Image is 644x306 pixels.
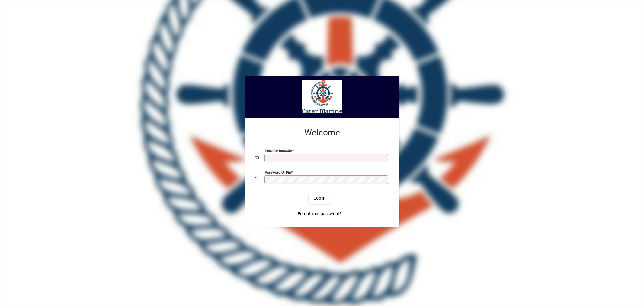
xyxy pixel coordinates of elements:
[313,195,326,201] span: Login
[298,211,341,217] span: Forgot your password?
[255,128,390,138] h2: Welcome
[309,193,331,204] button: Login
[295,209,344,220] a: Forgot your password?
[265,170,291,174] mat-label: Password or Pin
[265,148,292,153] mat-label: Email or Barcode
